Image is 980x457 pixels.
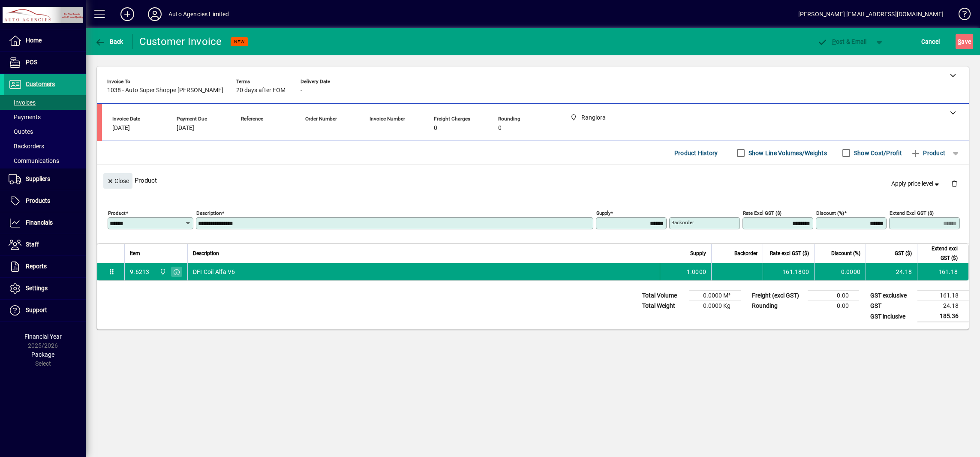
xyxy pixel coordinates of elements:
app-page-header-button: Delete [944,180,965,187]
td: 0.0000 M³ [689,291,741,301]
td: Total Volume [638,291,689,301]
span: GST ($) [895,249,912,258]
div: Product [97,165,969,196]
span: Product History [674,146,718,160]
a: Invoices [4,95,86,110]
span: P [832,38,836,45]
span: Payments [9,114,41,120]
td: 161.18 [917,263,968,280]
mat-label: Supply [596,210,610,216]
span: [DATE] [177,125,194,132]
span: Close [107,174,129,188]
span: [DATE] [112,125,130,132]
span: Backorders [9,143,44,150]
span: 0 [434,125,437,132]
button: Delete [944,173,965,194]
td: 24.18 [866,263,917,280]
span: Financials [26,219,53,226]
td: 0.00 [808,291,859,301]
a: Reports [4,256,86,277]
div: Customer Invoice [139,35,222,48]
span: Quotes [9,128,33,135]
span: Rangiora [157,267,167,277]
button: Save [956,34,973,49]
a: Staff [4,234,86,256]
td: Rounding [748,301,808,311]
mat-label: Rate excl GST ($) [743,210,782,216]
a: Products [4,190,86,212]
span: Discount (%) [831,249,860,258]
mat-label: Product [108,210,126,216]
span: Invoices [9,99,36,106]
span: Description [193,249,219,258]
a: Backorders [4,139,86,153]
label: Show Cost/Profit [852,149,902,157]
span: - [241,125,243,132]
span: Suppliers [26,175,50,182]
div: [PERSON_NAME] [EMAIL_ADDRESS][DOMAIN_NAME] [798,7,944,21]
a: Financials [4,212,86,234]
td: Total Weight [638,301,689,311]
span: 1.0000 [687,268,706,276]
span: Products [26,197,50,204]
a: Knowledge Base [952,2,969,30]
td: GST inclusive [866,311,917,322]
span: S [958,38,961,45]
a: Communications [4,153,86,168]
mat-label: Discount (%) [816,210,844,216]
button: Product History [671,145,721,161]
label: Show Line Volumes/Weights [747,149,827,157]
span: Support [26,307,47,313]
mat-label: Extend excl GST ($) [890,210,934,216]
span: - [370,125,371,132]
td: Freight (excl GST) [748,291,808,301]
span: Financial Year [24,333,62,340]
span: ave [958,35,971,48]
span: Apply price level [891,179,941,188]
a: Quotes [4,124,86,139]
span: Cancel [921,35,940,48]
span: 1038 - Auto Super Shoppe [PERSON_NAME] [107,87,223,94]
span: Extend excl GST ($) [923,244,958,263]
span: Communications [9,157,59,164]
span: Settings [26,285,48,292]
span: 0 [498,125,502,132]
button: Product [906,145,950,161]
span: - [305,125,307,132]
td: GST [866,301,917,311]
span: NEW [234,39,245,45]
span: DFI Coil Alfa V6 [193,268,235,276]
span: Backorder [734,249,758,258]
span: POS [26,59,37,66]
span: ost & Email [817,38,867,45]
a: Payments [4,110,86,124]
span: Product [911,146,945,160]
mat-label: Backorder [671,219,694,225]
span: Package [31,351,54,358]
app-page-header-button: Close [101,177,135,184]
a: Settings [4,278,86,299]
div: 161.1800 [768,268,809,276]
mat-label: Description [196,210,222,216]
td: 24.18 [917,301,969,311]
span: Back [95,38,123,45]
button: Cancel [919,34,942,49]
button: Close [103,173,132,189]
button: Profile [141,6,168,22]
span: Home [26,37,42,44]
span: Reports [26,263,47,270]
div: 9.6213 [130,268,150,276]
button: Post & Email [813,34,871,49]
td: 161.18 [917,291,969,301]
span: Staff [26,241,39,248]
div: Auto Agencies Limited [168,7,229,21]
a: Support [4,300,86,321]
a: Suppliers [4,168,86,190]
button: Apply price level [888,176,944,192]
td: GST exclusive [866,291,917,301]
button: Add [114,6,141,22]
td: 0.0000 Kg [689,301,741,311]
span: Supply [690,249,706,258]
a: Home [4,30,86,51]
a: POS [4,52,86,73]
